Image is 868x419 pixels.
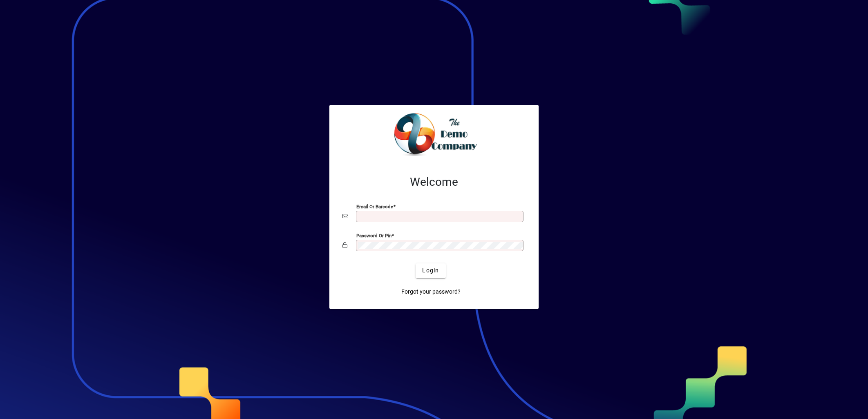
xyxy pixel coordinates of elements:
[422,266,439,275] span: Login
[342,175,526,189] h2: Welcome
[416,263,445,278] button: Login
[356,203,393,209] mat-label: Email or Barcode
[398,285,464,299] a: Forgot your password?
[401,288,461,296] span: Forgot your password?
[356,232,391,238] mat-label: Password or Pin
